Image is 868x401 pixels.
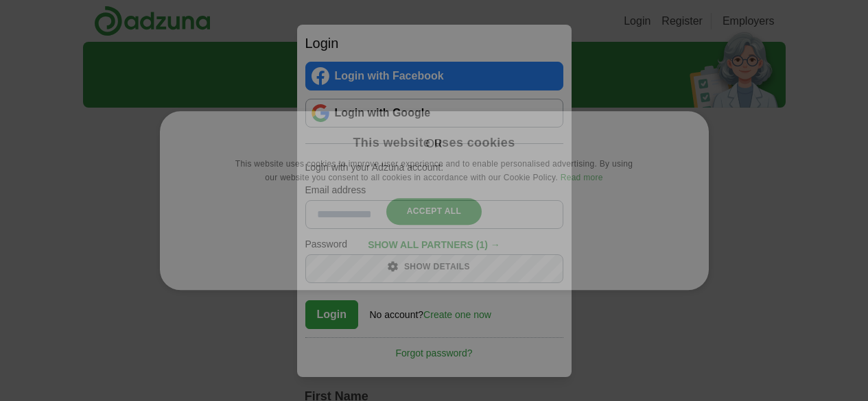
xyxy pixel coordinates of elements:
div: Cookie consent dialog [160,111,709,290]
div: Accept all [386,199,482,225]
span: This website uses cookies to improve user experience and to enable personalised advertising. By u... [235,159,633,182]
div: This website uses cookies [353,135,515,151]
div: Show all partners (1) → [368,239,500,251]
span: Show all partners [368,239,473,250]
span: (1) → [476,239,500,250]
div: Show details [398,259,470,273]
a: Read more, opens a new window [561,173,603,182]
span: Show details [404,262,470,271]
